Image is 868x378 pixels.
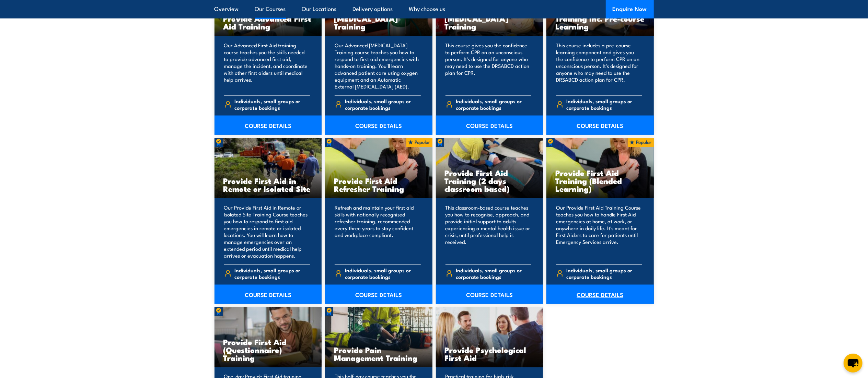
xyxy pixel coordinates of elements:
[215,116,322,135] a: COURSE DETAILS
[335,42,421,90] p: Our Advanced [MEDICAL_DATA] Training course teaches you how to respond to first aid emergencies w...
[223,177,313,192] h3: Provide First Aid in Remote or Isolated Site
[325,116,432,135] a: COURSE DETAILS
[345,267,421,280] span: Individuals, small groups or corporate bookings
[546,116,654,135] a: COURSE DETAILS
[325,285,432,304] a: COURSE DETAILS
[456,267,531,280] span: Individuals, small groups or corporate bookings
[844,354,863,373] button: chat-button
[567,267,642,280] span: Individuals, small groups or corporate bookings
[234,98,310,111] span: Individuals, small groups or corporate bookings
[546,285,654,304] a: COURSE DETAILS
[445,42,532,90] p: This course gives you the confidence to perform CPR on an unconscious person. It's designed for a...
[456,98,531,111] span: Individuals, small groups or corporate bookings
[555,169,645,192] h3: Provide First Aid Training (Blended Learning)
[223,338,313,362] h3: Provide First Aid (Questionnaire) Training
[334,346,424,362] h3: Provide Pain Management Training
[335,204,421,259] p: Refresh and maintain your first aid skills with nationally recognised refresher training, recomme...
[223,14,313,30] h3: Provide Advanced First Aid Training
[445,7,534,30] h3: Provide [MEDICAL_DATA] Training
[345,98,421,111] span: Individuals, small groups or corporate bookings
[224,42,310,90] p: Our Advanced First Aid training course teaches you the skills needed to provide advanced first ai...
[234,267,310,280] span: Individuals, small groups or corporate bookings
[567,98,642,111] span: Individuals, small groups or corporate bookings
[224,204,310,259] p: Our Provide First Aid in Remote or Isolated Site Training Course teaches you how to respond to fi...
[436,116,543,135] a: COURSE DETAILS
[556,204,642,259] p: Our Provide First Aid Training Course teaches you how to handle First Aid emergencies at home, at...
[215,285,322,304] a: COURSE DETAILS
[445,169,534,192] h3: Provide First Aid Training (2 days classroom based)
[436,285,543,304] a: COURSE DETAILS
[556,42,642,90] p: This course includes a pre-course learning component and gives you the confidence to perform CPR ...
[445,204,532,259] p: This classroom-based course teaches you how to recognise, approach, and provide initial support t...
[334,177,424,192] h3: Provide First Aid Refresher Training
[445,346,534,362] h3: Provide Psychological First Aid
